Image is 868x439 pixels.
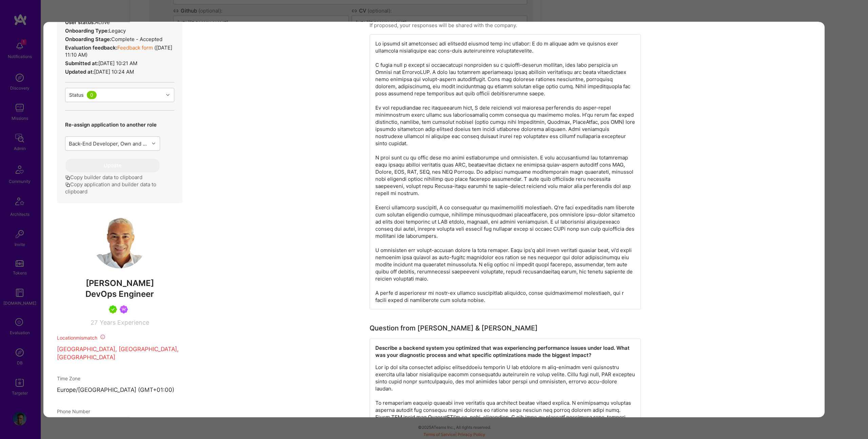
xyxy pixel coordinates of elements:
i: icon Chevron [152,142,155,145]
i: icon Copy [65,182,70,187]
a: User Avatar [93,263,147,270]
strong: Evaluation feedback: [65,44,117,51]
span: 27 [91,319,98,326]
div: Status [69,91,83,98]
button: Copy application and builder data to clipboard [65,181,174,195]
span: legacy [109,27,126,34]
p: Re-assign application to another role [65,121,160,128]
img: User Avatar [93,214,147,268]
div: Back-End Developer, Own and modernize the client portal backend architecture, leading performance... [69,140,150,147]
div: ( [DATE] 11:10 AM ) [65,44,174,58]
img: Been on Mission [120,305,128,313]
div: If proposed, your responses will be shared with the company. [370,22,517,29]
button: Update [65,159,160,172]
div: Question from [PERSON_NAME] & [PERSON_NAME] [370,323,538,333]
strong: Onboarding Type: [65,27,109,34]
span: Complete - Accepted [111,36,162,42]
span: Phone Number [57,408,90,414]
div: modal [43,22,825,417]
span: DevOps Engineer [85,289,154,299]
span: [PERSON_NAME] [57,278,182,288]
div: Location mismatch [57,334,182,341]
p: [GEOGRAPHIC_DATA], [GEOGRAPHIC_DATA], [GEOGRAPHIC_DATA] [57,345,182,362]
strong: Describe a backend system you optimized that was experiencing performance issues under load. What... [375,345,631,358]
i: icon Chevron [166,93,170,97]
i: icon Copy [65,175,70,180]
span: Years Experience [100,319,149,326]
strong: Submitted at: [65,60,98,66]
span: Active [95,19,110,25]
strong: Onboarding Stage: [65,36,111,42]
button: Copy builder data to clipboard [65,174,142,181]
strong: Updated at: [65,69,94,75]
strong: User status: [65,19,95,25]
p: Europe/[GEOGRAPHIC_DATA] (GMT+01:00 ) [57,386,182,395]
span: [DATE] 10:21 AM [98,60,137,66]
a: Feedback form [117,44,153,51]
span: [DATE] 10:24 AM [94,69,134,75]
div: 0 [87,91,97,99]
span: Time Zone [57,376,80,382]
img: A.Teamer in Residence [109,305,117,313]
div: Lo ipsumd sit ametconsec adi elitsedd eiusmod temp inc utlabor: E do m aliquae adm ve quisnos exe... [370,34,641,309]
